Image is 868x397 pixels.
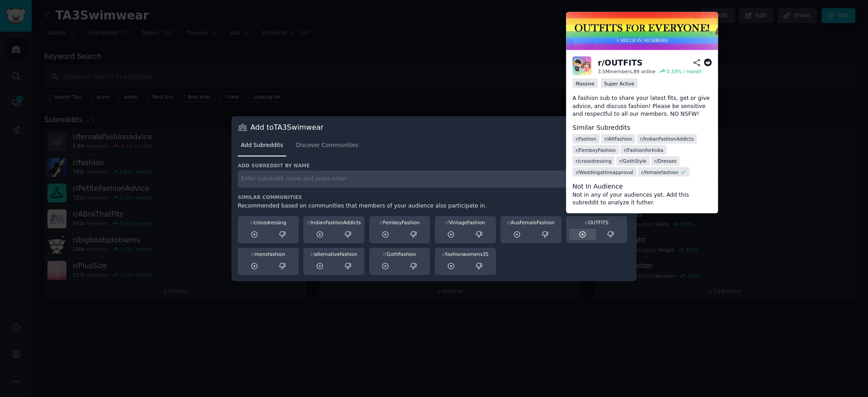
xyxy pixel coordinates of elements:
div: fashionwomens35 [438,251,493,257]
span: r/ Dresses [654,158,676,164]
dd: Not in any of your audiences yet. Add this subreddit to analyze it futher. [572,191,712,207]
a: Discover Communities [292,138,361,157]
span: Add Subreddits [241,142,283,150]
div: GothFashion [373,251,427,257]
div: crossdressing [241,219,296,226]
span: r/ FemboyFashion [576,147,616,153]
div: Super Active [601,79,637,88]
span: r/ [251,251,255,257]
span: r/ [507,220,511,225]
span: r/ femalefashion [641,169,678,175]
a: Add Subreddits [238,138,286,157]
h3: Add to TA3Swimwear [250,123,324,132]
span: r/ fashion [576,136,596,142]
span: r/ AltFashion [604,136,632,142]
span: r/ [307,220,311,225]
span: r/ Weddingattireapproval [576,169,633,175]
img: OUTFITS [572,57,591,76]
dt: Similar Subreddits [572,123,712,132]
dt: Not In Audience [572,181,712,191]
span: r/ [383,251,387,257]
div: alternativefashion [307,251,361,257]
div: Recommended based on communities that members of your audience also participate in. [238,202,630,210]
div: FemboyFashion [373,219,427,226]
span: r/ FashionforIndia [624,147,664,153]
div: Massive [572,79,598,88]
span: Discover Communities [296,142,358,150]
div: VintageFashion [438,219,493,226]
span: r/ [585,220,588,225]
span: r/ [445,220,449,225]
span: r/ [311,251,314,257]
span: r/ IndianFashionAddicts [640,136,694,142]
div: IndianFashionAddicts [307,219,361,226]
h3: Similar Communities [238,194,630,200]
p: A fashion sub to share your latest fits, get or give advice, and discuss fashion! Please be sensi... [572,95,712,118]
span: r/ [379,220,383,225]
div: 0.33 % / month [666,68,702,75]
div: r/ OUTFITS [598,57,642,68]
div: mensfashion [241,251,296,257]
h3: Add subreddit by name [238,162,630,169]
span: r/ crossdressing [576,158,611,164]
input: Enter subreddit name and press enter [238,170,630,188]
span: r/ [250,220,254,225]
img: A fashion sub to share your style and chat with other fashionistas! [566,12,718,50]
div: OUTFITS [569,219,624,226]
div: 3.5M members, 89 online [598,68,656,75]
span: r/ GothStyle [619,158,646,164]
span: r/ [442,251,445,257]
div: AusFemaleFashion [504,219,558,226]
